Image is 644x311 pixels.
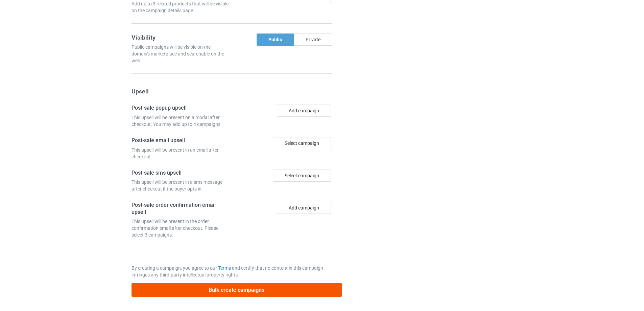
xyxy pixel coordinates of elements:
[132,179,230,192] div: This upsell will be present in a sms message after checkout if the buyer opts in.
[257,34,294,46] div: Public
[132,105,230,112] h4: Post-sale popup upsell
[132,170,230,177] h4: Post-sale sms upsell
[132,283,342,297] button: Bulk create campaigns
[277,105,331,117] button: Add campaign
[132,114,230,128] div: This upsell will be present on a modal after checkout. You may add up to 4 campaigns.
[132,265,332,278] p: By creating a campaign, you agree to our and certify that no content in this campaign infringes a...
[132,218,230,238] div: This upsell will be present in the order confirmation email after checkout. Please select 3 campa...
[132,44,230,64] div: Public campaigns will be visible on the domain's marketplace and searchable on the web.
[132,147,230,160] div: This upsell will be present in an email after checkout.
[132,0,230,14] div: Add up to 3 related products that will be visible on the campaign details page
[218,265,231,271] a: Terms
[273,137,331,149] div: Select campaign
[132,202,230,216] h4: Post-sale order confirmation email upsell
[132,34,230,41] h3: Visibility
[277,202,331,214] button: Add campaign
[132,137,230,144] h4: Post-sale email upsell
[273,170,331,182] div: Select campaign
[294,34,332,46] div: Private
[132,87,332,95] h3: Upsell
